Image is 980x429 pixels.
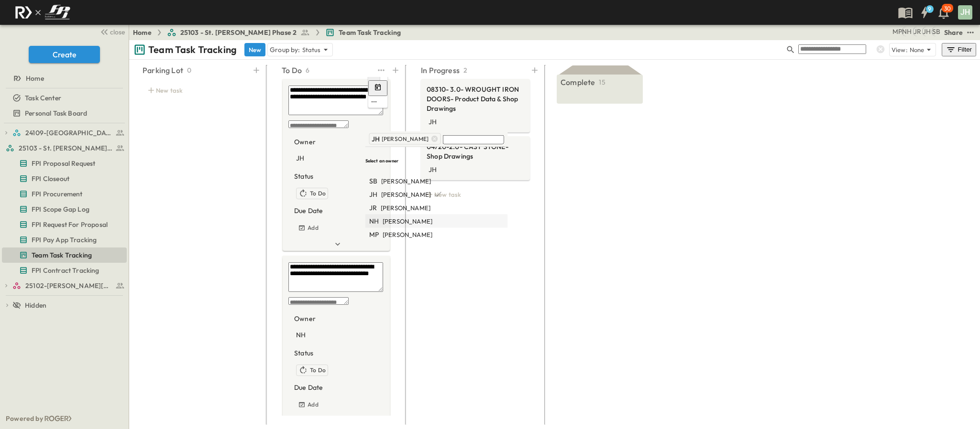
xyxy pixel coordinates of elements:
button: test [375,64,387,77]
p: Team Task Tracking [148,43,237,56]
p: 2 [463,65,467,75]
a: FPI Proposal Request [2,157,125,170]
a: Home [2,72,125,85]
a: Team Task Tracking [325,28,401,37]
span: Hidden [25,300,46,310]
h6: Add [308,224,319,232]
a: FPI Contract Tracking [2,264,125,277]
a: FPI Procurement [2,187,125,201]
h6: 9 [928,5,931,13]
button: edit [368,96,380,107]
a: FPI Pay App Tracking [2,233,125,247]
p: Group by: [270,45,300,54]
button: Create [29,46,100,63]
div: Filter [946,44,972,55]
div: JH [958,5,972,20]
div: FPI Procurementtest [2,186,127,202]
div: MP [369,230,379,239]
button: Filter [942,43,976,56]
a: Personal Task Board [2,107,125,120]
p: Owner [294,314,380,323]
div: NH [369,216,379,226]
div: Personal Task Boardtest [2,106,127,121]
div: Jayden Ramirez (jramirez@fpibuilders.com) [913,27,921,36]
span: [PERSON_NAME] [381,190,431,199]
a: 25103 - St. [PERSON_NAME] Phase 2 [6,141,125,155]
div: Share [944,28,963,37]
button: close [96,25,127,38]
button: New [244,43,265,56]
div: Nila Hutcheson (nhutcheson@fpibuilders.com) [296,330,306,342]
div: Team Task Trackingtest [2,247,127,263]
div: FPI Contract Trackingtest [2,263,127,278]
div: FPI Pay App Trackingtest [2,232,127,247]
a: 24109-St. Teresa of Calcutta Parish Hall [12,126,125,139]
span: To Do [310,190,326,197]
span: FPI Proposal Request [32,159,95,168]
p: Owner [294,137,380,147]
div: JH [369,190,377,199]
span: 24109-St. Teresa of Calcutta Parish Hall [25,128,113,138]
span: [PERSON_NAME] [381,203,430,212]
span: FPI Procurement [32,189,83,199]
div: FPI Closeouttest [2,171,127,186]
button: test [965,27,976,38]
div: 24109-St. Teresa of Calcutta Parish Halltest [2,125,127,140]
span: Task Center [25,93,61,103]
p: Parking Lot [143,64,183,76]
div: 25102-Christ The Redeemer Anglican Churchtest [2,278,127,293]
div: JH [296,153,304,163]
span: [PERSON_NAME] [383,230,432,239]
p: Status [294,172,380,181]
span: FPI Closeout [32,174,69,183]
div: 25103 - St. [PERSON_NAME] Phase 2test [2,140,127,156]
span: 25103 - St. [PERSON_NAME] Phase 2 [19,143,113,153]
img: c8d7d1ed905e502e8f77bf7063faec64e13b34fdb1f2bdd94b0e311fc34f8000.png [11,2,74,22]
div: JH [372,134,380,144]
div: Nila Hutcheson (nhutcheson@fpibuilders.com) [902,27,912,36]
span: [PERSON_NAME] [381,176,431,185]
span: 25102-Christ The Redeemer Anglican Church [25,281,113,290]
button: 9 [915,4,934,21]
div: Jose Hurtado (jhurtado@fpibuilders.com) [296,153,304,165]
a: 25102-Christ The Redeemer Anglican Church [12,279,125,292]
p: Status [294,348,380,358]
nav: breadcrumbs [133,28,407,37]
span: 25103 - St. [PERSON_NAME] Phase 2 [180,28,297,37]
div: SB [369,176,377,186]
div: Jose Hurtado (jhurtado@fpibuilders.com) [922,27,931,36]
span: Personal Task Board [25,108,87,118]
span: To Do [310,366,326,374]
a: Task Center [2,91,125,105]
span: 08310- 3.0- WROUGHT IRON DOORS- Product Data & Shop Drawings [427,85,524,113]
span: Team Task Tracking [339,28,401,37]
div: FPI Proposal Requesttest [2,156,127,171]
p: 6 [306,65,309,75]
p: 30 [944,5,951,12]
span: FPI Pay App Tracking [32,235,97,245]
span: Team Task Tracking [32,250,92,260]
div: Monica Pruteanu (mpruteanu@fpibuilders.com) [892,27,902,36]
div: Sterling Barnett (sterling@fpibuilders.com) [932,27,940,36]
p: None [910,45,925,54]
span: FPI Contract Tracking [32,266,99,275]
div: JR [369,203,377,213]
span: FPI Request For Proposal [32,220,108,229]
p: 15 [599,77,605,87]
div: FPI Scope Gap Logtest [2,202,127,217]
div: JH [429,117,437,127]
a: Team Task Tracking [2,248,125,262]
button: Tracking Date Menu [368,80,387,96]
a: Home [133,28,152,37]
span: [PERSON_NAME] [383,216,432,225]
a: FPI Closeout [2,172,125,185]
p: Due Date [294,206,380,215]
h6: Add [308,401,319,408]
p: View: [892,45,908,54]
button: JH [957,4,973,21]
a: 25103 - St. [PERSON_NAME] Phase 2 [167,28,310,37]
a: FPI Scope Gap Log [2,203,125,216]
p: Complete [561,76,595,88]
div: FPI Request For Proposaltest [2,217,127,232]
div: NH [296,330,306,340]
